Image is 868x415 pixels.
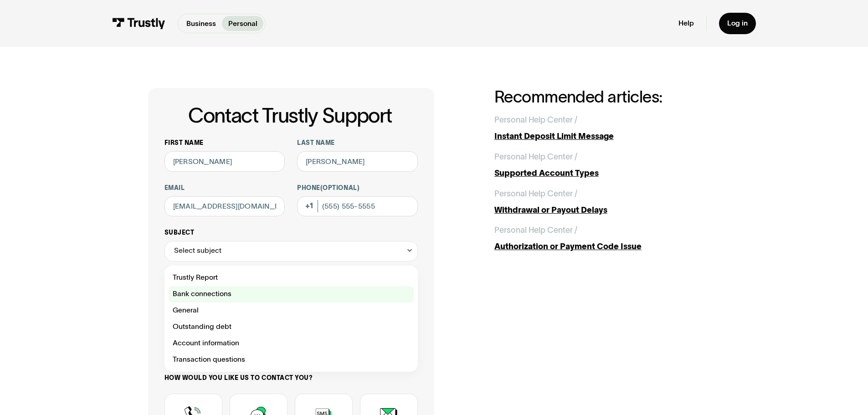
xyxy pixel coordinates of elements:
[164,229,418,237] label: Subject
[494,151,720,179] a: Personal Help Center /Supported Account Types
[228,18,257,29] p: Personal
[297,196,418,217] input: (555) 555-5555
[494,114,720,143] a: Personal Help Center /Instant Deposit Limit Message
[320,184,360,191] span: (Optional)
[112,18,165,29] img: Trustly Logo
[164,261,418,372] nav: Select subject
[494,188,720,216] a: Personal Help Center /Withdrawal or Payout Delays
[297,151,418,172] input: Howard
[164,374,418,382] label: How would you like us to contact you?
[494,151,577,163] div: Personal Help Center /
[164,241,418,261] div: Select subject
[494,204,720,216] div: Withdrawal or Payout Delays
[494,224,720,253] a: Personal Help Center /Authorization or Payment Code Issue
[164,196,285,217] input: alex@mail.com
[173,354,245,366] span: Transaction questions
[719,13,756,34] a: Log in
[164,184,285,192] label: Email
[678,19,694,28] a: Help
[494,188,577,200] div: Personal Help Center /
[180,16,222,31] a: Business
[164,139,285,147] label: First name
[494,167,720,179] div: Supported Account Types
[494,88,720,106] h2: Recommended articles:
[174,245,221,257] div: Select subject
[164,151,285,172] input: Alex
[173,288,231,300] span: Bank connections
[222,16,263,31] a: Personal
[186,18,216,29] p: Business
[727,19,748,28] div: Log in
[297,184,418,192] label: Phone
[494,114,577,126] div: Personal Help Center /
[494,241,720,253] div: Authorization or Payment Code Issue
[494,130,720,143] div: Instant Deposit Limit Message
[494,224,577,236] div: Personal Help Center /
[173,321,231,333] span: Outstanding debt
[297,139,418,147] label: Last name
[173,272,218,284] span: Trustly Report
[173,304,199,317] span: General
[163,104,418,127] h1: Contact Trustly Support
[173,337,239,349] span: Account information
